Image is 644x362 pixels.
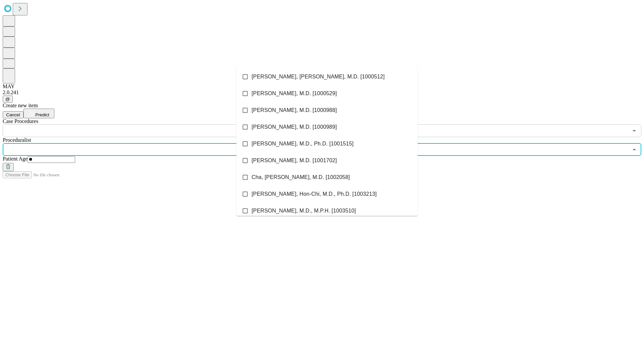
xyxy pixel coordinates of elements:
[630,145,639,154] button: Close
[3,83,641,89] div: MAY
[252,106,337,114] span: [PERSON_NAME], M.D. [1000988]
[252,140,354,148] span: [PERSON_NAME], M.D., Ph.D. [1001515]
[5,97,10,102] span: @
[252,207,356,215] span: [PERSON_NAME], M.D., M.P.H. [1003510]
[252,157,337,165] span: [PERSON_NAME], M.D. [1001702]
[23,109,54,118] button: Predict
[252,123,337,131] span: [PERSON_NAME], M.D. [1000989]
[630,126,639,135] button: Open
[252,73,385,81] span: [PERSON_NAME], [PERSON_NAME], M.D. [1000512]
[3,111,23,118] button: Cancel
[3,118,38,124] span: Scheduled Procedure
[35,112,49,117] span: Predict
[252,173,350,181] span: Cha, [PERSON_NAME], M.D. [1002058]
[3,103,38,108] span: Create new item
[6,112,20,117] span: Cancel
[3,156,28,162] span: Patient Age
[3,96,13,103] button: @
[252,190,377,198] span: [PERSON_NAME], Hon-Chi, M.D., Ph.D. [1003213]
[3,89,641,96] div: 2.0.241
[3,137,31,143] span: Proceduralist
[252,89,337,98] span: [PERSON_NAME], M.D. [1000529]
